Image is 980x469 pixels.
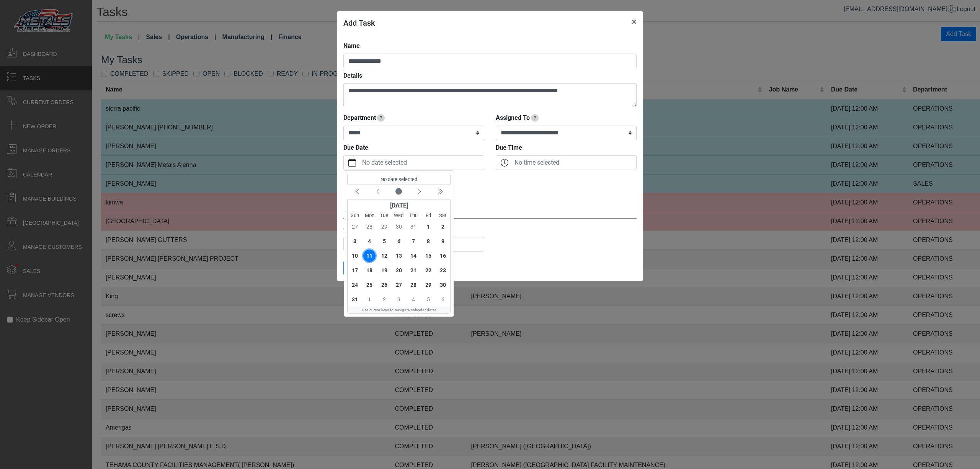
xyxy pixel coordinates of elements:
span: 24 [349,279,361,291]
svg: chevron double left [354,188,361,195]
div: Monday, September 1, 2025 [362,292,377,307]
svg: circle fill [395,188,402,195]
div: Monday, August 18, 2025 [362,263,377,278]
div: Monday, August 4, 2025 [362,234,377,248]
button: Save [343,261,367,275]
div: Wednesday, August 27, 2025 [392,278,406,292]
span: 27 [393,279,405,291]
div: Use cursor keys to navigate calendar dates [348,307,450,313]
span: 29 [378,221,390,233]
span: 30 [393,221,405,233]
output: No date selected [347,174,451,185]
h5: Add Task [343,17,375,29]
strong: Customer [343,226,370,233]
div: Saturday, September 6, 2025 [436,292,450,307]
span: 9 [437,235,449,247]
span: 23 [437,264,449,276]
span: 17 [349,264,361,276]
div: [DATE] [348,199,450,212]
span: 19 [378,264,390,276]
small: Saturday [436,212,450,219]
span: 30 [437,279,449,291]
div: Friday, August 22, 2025 [421,263,435,278]
div: Thursday, August 7, 2025 [406,234,421,248]
div: Wednesday, August 20, 2025 [392,263,406,278]
span: 31 [407,221,420,233]
strong: Department [343,114,376,121]
svg: calendar [348,159,356,167]
span: 4 [363,235,376,247]
small: Monday [362,212,377,219]
span: 31 [349,293,361,306]
span: 2 [437,221,449,233]
div: Thursday, August 14, 2025 [406,248,421,263]
div: Friday, September 5, 2025 [421,292,435,307]
div: Tuesday, August 19, 2025 [377,263,392,278]
svg: chevron double left [437,188,444,195]
span: 21 [407,264,420,276]
strong: Due Time [496,144,522,151]
div: Saturday, August 16, 2025 [436,248,450,263]
span: 28 [407,279,420,291]
div: Optional: Link to [343,209,637,219]
span: 1 [422,221,434,233]
button: calendar [344,156,361,170]
svg: chevron left [416,188,423,195]
div: Monday, July 28, 2025 [362,219,377,234]
small: Tuesday [377,212,392,219]
span: 3 [349,235,361,247]
div: Friday, August 8, 2025 [421,234,435,248]
button: Previous month [368,186,389,198]
span: 1 [363,293,376,306]
div: Friday, August 15, 2025 [421,248,435,263]
div: Wednesday, August 6, 2025 [392,234,406,248]
div: Wednesday, September 3, 2025 [392,292,406,307]
div: Tuesday, August 5, 2025 [377,234,392,248]
div: Tuesday, July 29, 2025 [377,219,392,234]
div: Saturday, August 30, 2025 [436,278,450,292]
span: 6 [393,235,405,247]
div: Sunday, August 24, 2025 [348,278,362,292]
strong: Assigned To [496,114,530,121]
small: Wednesday [392,212,406,219]
span: 20 [393,264,405,276]
span: 25 [363,279,376,291]
div: Tuesday, August 12, 2025 [377,248,392,263]
button: Current month [389,186,409,198]
button: Next month [409,186,430,198]
span: 2 [378,293,390,306]
span: 12 [378,250,390,262]
span: 13 [393,250,405,262]
span: 27 [349,221,361,233]
label: No time selected [513,156,636,170]
div: Thursday, August 21, 2025 [406,263,421,278]
span: 22 [422,264,434,276]
div: Sunday, August 10, 2025 [348,248,362,263]
button: Next year [430,186,451,198]
button: Close [626,11,643,33]
strong: Name [343,42,360,49]
div: Wednesday, August 13, 2025 [392,248,406,263]
span: 3 [393,293,405,306]
label: No date selected [361,156,484,170]
span: Track who this task is assigned to [531,114,539,122]
span: 16 [437,250,449,262]
span: 5 [422,293,434,306]
span: 28 [363,221,376,233]
span: 5 [378,235,390,247]
span: 10 [349,250,361,262]
div: Thursday, August 28, 2025 [406,278,421,292]
div: Sunday, July 27, 2025 [348,219,362,234]
div: Sunday, August 3, 2025 [348,234,362,248]
span: 11 [363,250,376,262]
span: 7 [407,235,420,247]
div: Sunday, August 17, 2025 [348,263,362,278]
svg: clock [501,159,508,167]
svg: chevron left [375,188,382,195]
div: Friday, August 29, 2025 [421,278,435,292]
div: Monday, August 25, 2025 [362,278,377,292]
strong: Details [343,72,362,79]
div: Saturday, August 9, 2025 [436,234,450,248]
span: 8 [422,235,434,247]
div: Saturday, August 2, 2025 [436,219,450,234]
